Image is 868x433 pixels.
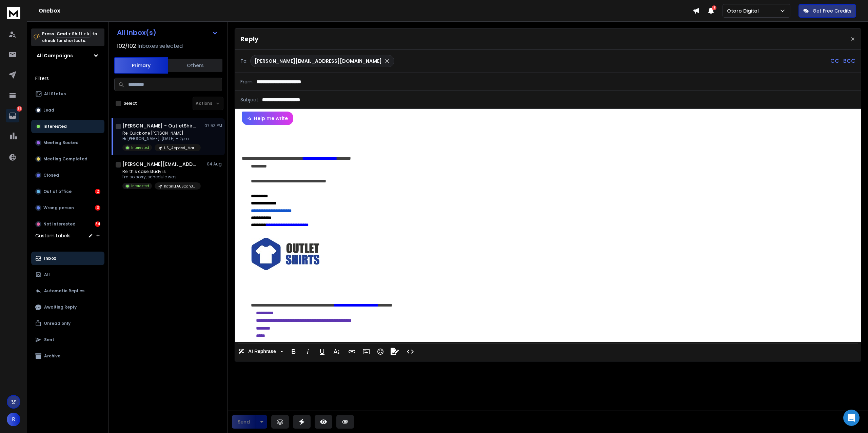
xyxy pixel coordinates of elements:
p: Re: Quick one [PERSON_NAME] [122,131,201,136]
button: Out of office2 [31,185,104,198]
p: Unread only [44,321,71,326]
button: Lead [31,103,104,117]
button: More Text [330,345,343,358]
button: Meeting Completed [31,152,104,166]
button: All [31,268,104,281]
p: Out of office [43,189,72,194]
span: 2 [712,5,716,10]
p: 39 [17,106,22,112]
p: Meeting Booked [43,140,79,145]
h1: All Inbox(s) [117,29,156,36]
p: Lead [43,107,54,113]
p: Interested [43,124,67,129]
button: Code View [404,345,417,358]
p: Sent [44,337,54,342]
div: 3 [95,205,100,211]
h1: [PERSON_NAME] - OutletShirts [122,122,197,129]
button: Not Interested34 [31,217,104,231]
p: Subject: [240,96,259,103]
p: Inbox [44,256,56,261]
h3: Custom Labels [35,232,71,239]
p: From: [240,78,254,85]
button: Meeting Booked [31,136,104,150]
button: Insert Link (⌘K) [346,345,358,358]
p: Otoro Digital [727,7,762,14]
button: All Campaigns [31,49,104,62]
p: All [44,272,50,277]
p: All Status [44,91,66,97]
button: Bold (⌘B) [287,345,300,358]
p: US_Apparel_MarketingTitles-CLEANED [164,145,197,151]
p: Reply [240,34,258,44]
span: Cmd + Shift + k [56,30,91,38]
p: Not Interested [43,221,76,227]
button: Inbox [31,252,104,265]
p: [PERSON_NAME][EMAIL_ADDRESS][DOMAIN_NAME] [255,58,382,64]
p: Archive [44,353,60,359]
div: 2 [95,189,100,194]
p: Awaiting Reply [44,304,77,310]
p: 07:53 PM [204,123,222,129]
p: Get Free Credits [813,7,851,14]
button: Sent [31,333,104,347]
p: CC [830,57,839,65]
button: AI Rephrase [237,345,284,358]
img: AIorK4xgNiK0akq2FTatCuQim7RW8dBm114k2PJG7RjCZQUvmFTyXev7PKTqyFY5wjM060eyLnS-ytRkwS-x [251,238,320,270]
h1: All Campaigns [37,52,73,59]
p: Re: this case study is [122,169,201,174]
button: Insert Image (⌘P) [360,345,373,358]
a: 39 [6,109,19,122]
div: Open Intercom Messenger [843,410,860,426]
button: Wrong person3 [31,201,104,215]
button: Underline (⌘U) [316,345,329,358]
label: Select [124,101,137,106]
span: AI Rephrase [247,349,277,354]
button: Emoticons [374,345,387,358]
button: Archive [31,349,104,363]
button: R [7,413,20,426]
h3: Filters [31,74,104,83]
p: 04 Aug [207,161,222,167]
p: Interested [131,183,149,189]
button: Closed [31,169,104,182]
button: Signature [388,345,401,358]
p: Meeting Completed [43,156,87,162]
div: 34 [95,221,100,227]
p: I'm so sorry, schedule was [122,174,201,180]
img: logo [7,7,20,19]
button: Italic (⌘I) [301,345,314,358]
p: Automatic Replies [44,288,84,294]
button: Help me write [242,112,293,125]
button: Get Free Credits [798,4,856,18]
p: KatinLLAUSCan3000_Apollo_30072025-CLEANED_CLAY [164,184,197,189]
h3: Inboxes selected [137,42,183,50]
p: To: [240,58,248,64]
button: Others [168,58,222,73]
h1: [PERSON_NAME][EMAIL_ADDRESS][DOMAIN_NAME] [122,161,197,168]
p: Interested [131,145,149,150]
button: Awaiting Reply [31,300,104,314]
p: Closed [43,173,59,178]
span: 102 / 102 [117,42,136,50]
button: Automatic Replies [31,284,104,298]
button: Primary [114,57,168,74]
button: Unread only [31,317,104,330]
button: Interested [31,120,104,133]
p: Hi [PERSON_NAME], [DATE] - 2pm [122,136,201,141]
button: All Status [31,87,104,101]
button: All Inbox(s) [112,26,223,39]
h1: Onebox [39,7,693,15]
p: Press to check for shortcuts. [42,31,97,44]
p: Wrong person [43,205,74,211]
p: BCC [843,57,855,65]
